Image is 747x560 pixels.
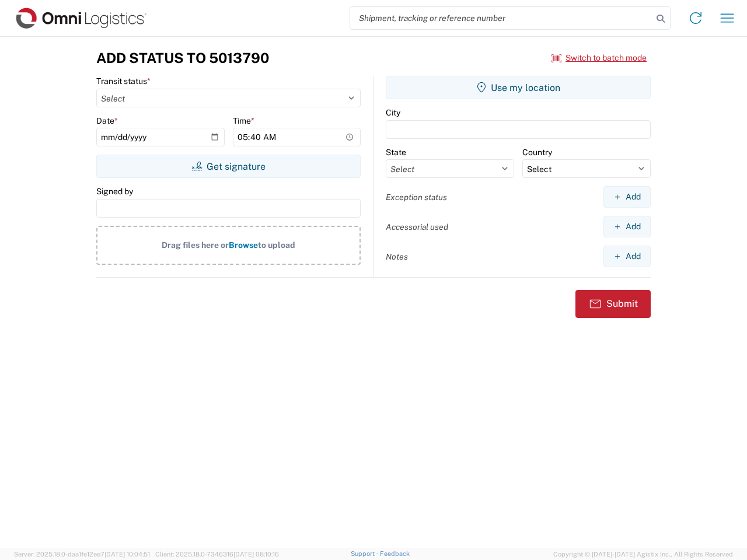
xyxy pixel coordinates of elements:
[14,551,150,558] span: Server: 2025.18.0-daa1fe12ee7
[229,240,258,250] span: Browse
[96,186,133,197] label: Signed by
[575,290,651,318] button: Submit
[233,116,254,126] label: Time
[380,550,410,557] a: Feedback
[96,116,118,126] label: Date
[603,186,651,208] button: Add
[351,550,380,557] a: Support
[386,107,400,118] label: City
[386,251,408,262] label: Notes
[553,549,733,559] span: Copyright © [DATE]-[DATE] Agistix Inc., All Rights Reserved
[350,7,652,29] input: Shipment, tracking or reference number
[522,147,552,157] label: Country
[233,551,279,558] span: [DATE] 08:10:16
[96,76,151,86] label: Transit status
[96,155,361,178] button: Get signature
[258,240,295,250] span: to upload
[603,216,651,237] button: Add
[386,192,447,202] label: Exception status
[386,76,651,99] button: Use my location
[162,240,229,250] span: Drag files here or
[155,551,279,558] span: Client: 2025.18.0-7346316
[603,246,651,267] button: Add
[96,50,269,66] h3: Add Status to 5013790
[104,551,150,558] span: [DATE] 10:04:51
[551,48,647,68] button: Switch to batch mode
[386,147,406,157] label: State
[386,222,448,232] label: Accessorial used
